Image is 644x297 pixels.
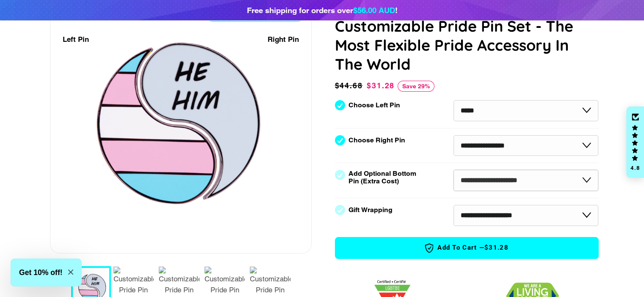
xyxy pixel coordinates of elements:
div: Right Pin [268,34,299,45]
span: $56.00 AUD [353,5,395,15]
div: 4.8 [630,165,640,171]
span: Add to Cart — [348,243,586,253]
span: $31.28 [367,81,395,90]
label: Gift Wrapping [348,206,392,214]
span: Save 29% [398,81,434,92]
label: Choose Left Pin [348,101,400,109]
h1: Customizable Pride Pin Set - The Most Flexible Pride Accessory In The World [335,16,599,74]
label: Choose Right Pin [348,136,405,144]
label: Add Optional Bottom Pin (Extra Cost) [348,170,420,185]
button: Add to Cart —$31.28 [335,237,599,259]
span: $44.68 [335,80,365,92]
div: Free shipping for orders over ! [247,4,398,16]
span: $31.28 [484,243,509,252]
div: Click to open Judge.me floating reviews tab [626,106,644,178]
